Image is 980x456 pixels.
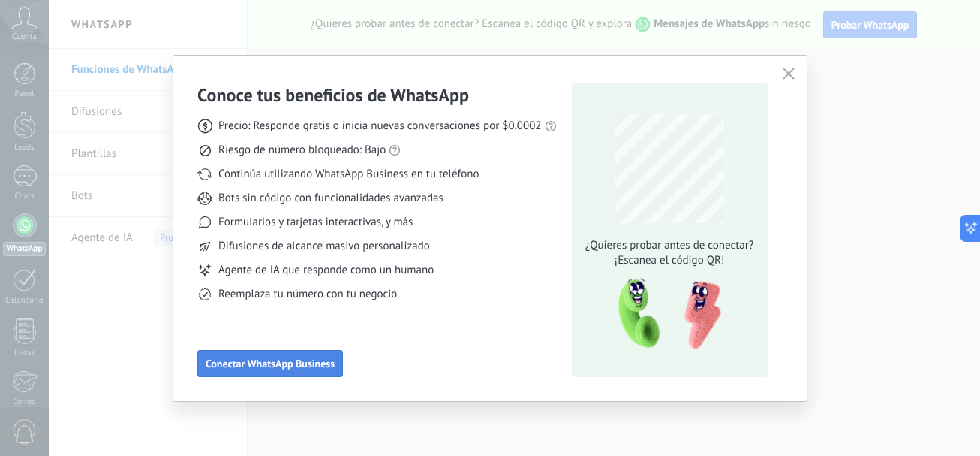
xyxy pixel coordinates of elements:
[197,350,343,377] button: Conectar WhatsApp Business
[218,215,413,230] span: Formularios y tarjetas interactivas, y más
[197,83,469,107] h3: Conoce tus beneficios de WhatsApp
[581,253,758,268] span: ¡Escanea el código QR!
[581,238,758,253] span: ¿Quieres probar antes de conectar?
[218,287,397,302] span: Reemplaza tu número con tu negocio
[218,119,542,134] span: Precio: Responde gratis o inicia nuevas conversaciones por $0.0002
[218,239,430,254] span: Difusiones de alcance masivo personalizado
[206,358,335,369] span: Conectar WhatsApp Business
[218,263,434,278] span: Agente de IA que responde como un humano
[218,167,479,182] span: Continúa utilizando WhatsApp Business en tu teléfono
[218,143,386,158] span: Riesgo de número bloqueado: Bajo
[218,191,443,206] span: Bots sin código con funcionalidades avanzadas
[606,274,724,355] img: qr-pic-1x.png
